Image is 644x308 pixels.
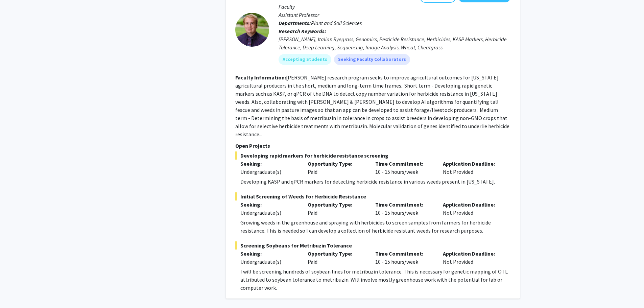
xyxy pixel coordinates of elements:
p: Seeking: [240,250,298,258]
span: Screening Soybeans for Metribuzin Tolerance [235,241,510,250]
p: Application Deadline: [443,160,500,168]
div: 10 - 15 hours/week [370,160,438,176]
p: Developing KASP and qPCR markers for detecting herbicide resistance in various weeds present in [... [240,177,510,186]
p: Time Commitment: [375,160,433,168]
b: Departments: [279,20,311,26]
div: 10 - 15 hours/week [370,250,438,266]
div: Undergraduate(s) [240,168,298,176]
p: Opportunity Type: [308,200,365,209]
p: Time Commitment: [375,200,433,209]
p: Application Deadline: [443,200,500,209]
mat-chip: Seeking Faculty Collaborators [334,54,410,65]
p: Faculty [279,3,510,11]
p: Seeking: [240,160,298,168]
p: Opportunity Type: [308,250,365,258]
span: Initial Screening of Weeds for Herbicide Resistance [235,192,510,200]
mat-chip: Accepting Students [279,54,331,65]
div: Paid [303,250,370,266]
p: Time Commitment: [375,250,433,258]
span: Developing rapid markers for herbicide resistance screening [235,151,510,160]
iframe: Chat [5,278,29,303]
p: Application Deadline: [443,250,500,258]
p: Assistant Professor [279,11,510,19]
div: Paid [303,200,370,217]
div: Not Provided [438,160,505,176]
p: Growing weeds in the greenhouse and spraying with herbicides to screen samples from farmers for h... [240,218,510,235]
div: Undergraduate(s) [240,209,298,217]
b: Faculty Information: [235,74,286,81]
div: Undergraduate(s) [240,258,298,266]
b: Research Keywords: [279,28,326,34]
p: I will be screening hundreds of soybean lines for metribuzin tolerance. This is necessary for gen... [240,267,510,292]
div: [PERSON_NAME], Italian Ryegrass, Genomics, Pesticide Resistance, Herbicides, KASP Markers, Herbic... [279,35,510,51]
fg-read-more: [PERSON_NAME] research program seeks to improve agricultural outcomes for [US_STATE] agricultural... [235,74,509,138]
span: Plant and Soil Sciences [311,20,362,26]
p: Open Projects [235,142,510,150]
p: Seeking: [240,200,298,209]
div: 10 - 15 hours/week [370,200,438,217]
div: Not Provided [438,250,505,266]
p: Opportunity Type: [308,160,365,168]
div: Paid [303,160,370,176]
div: Not Provided [438,200,505,217]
